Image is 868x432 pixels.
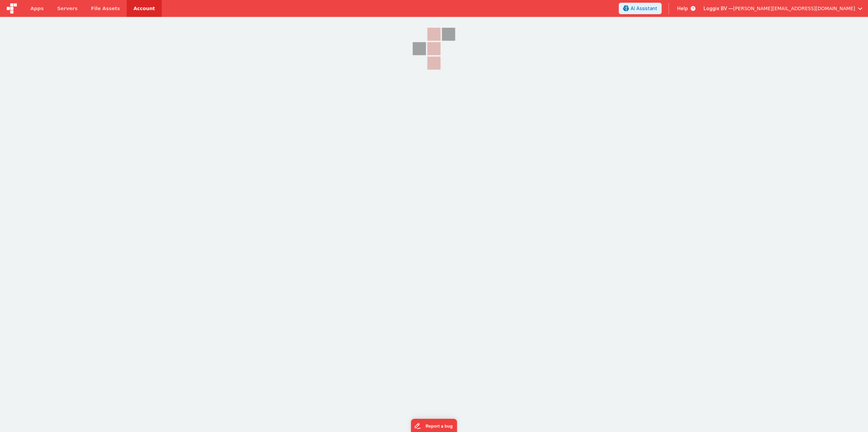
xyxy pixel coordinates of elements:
span: File Assets [91,5,120,12]
span: Apps [30,5,44,12]
button: AI Assistant [619,3,662,14]
span: Loggix BV — [704,5,733,12]
button: Loggix BV — [PERSON_NAME][EMAIL_ADDRESS][DOMAIN_NAME] [704,5,863,12]
span: [PERSON_NAME][EMAIL_ADDRESS][DOMAIN_NAME] [733,5,855,12]
span: AI Assistant [631,5,657,12]
span: Servers [57,5,77,12]
span: Help [677,5,688,12]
